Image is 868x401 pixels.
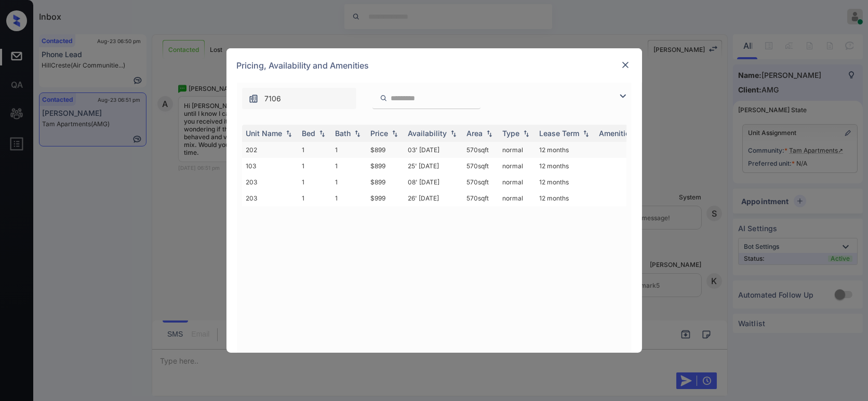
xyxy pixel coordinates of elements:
td: 25' [DATE] [404,158,463,174]
td: $999 [367,190,404,206]
td: 1 [298,190,331,206]
img: close [620,60,631,70]
img: icon-zuma [380,93,388,103]
img: sorting [521,130,531,137]
td: 203 [242,190,298,206]
div: Bed [302,129,316,138]
img: sorting [448,130,459,137]
img: icon-zuma [248,93,259,104]
img: sorting [317,130,327,137]
td: 12 months [536,174,595,190]
td: 08' [DATE] [404,174,463,190]
div: Bath [336,129,351,138]
div: Lease Term [540,129,580,138]
div: Pricing, Availability and Amenities [226,48,642,83]
span: 7106 [265,93,282,104]
td: 570 sqft [463,142,499,158]
td: 202 [242,142,298,158]
td: $899 [367,142,404,158]
div: Type [503,129,520,138]
td: 1 [298,174,331,190]
td: 570 sqft [463,158,499,174]
td: normal [499,158,536,174]
img: sorting [284,130,294,137]
td: 1 [331,142,367,158]
td: 1 [331,190,367,206]
div: Availability [408,129,447,138]
td: 1 [331,174,367,190]
img: sorting [581,130,591,137]
td: 12 months [536,158,595,174]
img: sorting [484,130,495,137]
div: Area [467,129,483,138]
img: sorting [352,130,363,137]
td: 203 [242,174,298,190]
img: icon-zuma [617,90,629,102]
td: normal [499,174,536,190]
td: 1 [298,142,331,158]
div: Price [371,129,389,138]
td: normal [499,190,536,206]
td: 1 [331,158,367,174]
td: 1 [298,158,331,174]
td: 03' [DATE] [404,142,463,158]
td: 570 sqft [463,190,499,206]
td: 12 months [536,142,595,158]
td: 26' [DATE] [404,190,463,206]
img: sorting [390,130,400,137]
td: 570 sqft [463,174,499,190]
div: Unit Name [246,129,283,138]
td: 103 [242,158,298,174]
td: 12 months [536,190,595,206]
td: $899 [367,174,404,190]
div: Amenities [599,129,634,138]
td: normal [499,142,536,158]
td: $899 [367,158,404,174]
